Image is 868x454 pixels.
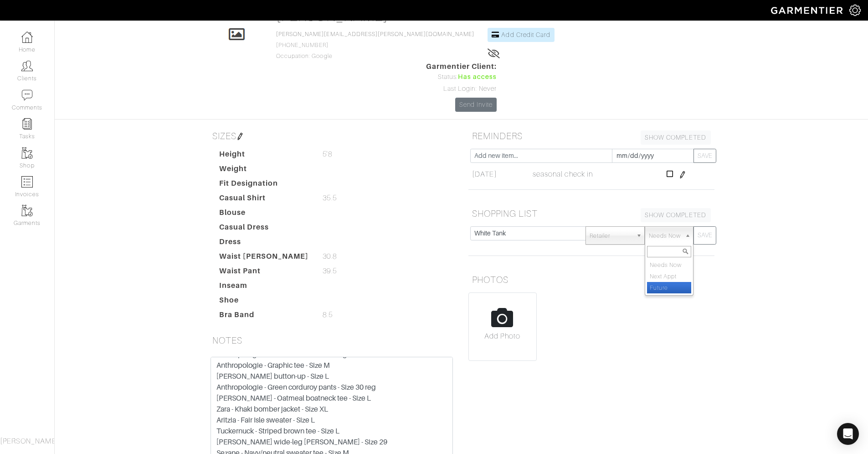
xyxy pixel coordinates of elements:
[693,149,716,163] button: SAVE
[212,178,316,193] dt: Fit Designation
[236,133,244,140] img: pen-cf24a1663064a2ec1b9c1bd2387e9de7a2fa800b781884d57f21acf72779bad2.png
[209,331,455,350] h5: NOTES
[641,130,711,145] a: SHOW COMPLETED
[21,89,33,101] img: comment-icon-a0a6a9ef722e966f86d9cbdc48e553b5cf19dbc54f86b18d962a5391bc8f6eb6.png
[472,169,497,180] span: [DATE]
[212,222,316,236] dt: Casual Dress
[276,31,475,37] a: [PERSON_NAME][EMAIL_ADDRESS][PERSON_NAME][DOMAIN_NAME]
[647,259,691,271] li: Needs Now
[470,226,586,240] input: Add new item
[470,149,612,163] input: Add new item...
[212,149,316,163] dt: Height
[209,127,455,145] h5: SIZES
[212,193,316,207] dt: Casual Shirt
[212,280,316,295] dt: Inseam
[323,251,336,262] span: 30.8
[323,309,332,320] span: 8.5
[21,118,33,130] img: reminder-icon-8004d30b9f0a5d33ae49ab947aed9ed385cf756f9e5892f1edd6e32f2345188e.png
[468,204,714,223] h5: SHOPPING LIST
[693,226,716,245] button: SAVE
[212,266,316,280] dt: Waist Pant
[212,236,316,251] dt: Dress
[468,271,714,289] h5: PHOTOS
[455,98,497,112] a: Send Invite
[647,271,691,282] li: Next Appt
[679,171,686,178] img: pen-cf24a1663064a2ec1b9c1bd2387e9de7a2fa800b781884d57f21acf72779bad2.png
[323,193,336,204] span: 35.5
[21,147,33,159] img: garments-icon-b7da505a4dc4fd61783c78ac3ca0ef83fa9d6f193b1c9dc38574b1d14d53ca28.png
[212,295,316,309] dt: Shoe
[837,423,859,445] div: Open Intercom Messenger
[21,205,33,216] img: garments-icon-b7da505a4dc4fd61783c78ac3ca0ef83fa9d6f193b1c9dc38574b1d14d53ca28.png
[212,309,316,324] dt: Bra Band
[468,127,714,145] h5: REMINDERS
[501,31,550,38] span: Add Credit Card
[21,31,33,43] img: dashboard-icon-dbcd8f5a0b271acd01030246c82b418ddd0df26cd7fceb0bd07c9910d44c42f6.png
[323,149,332,160] span: 5'8
[590,227,632,245] span: Retailer
[212,207,316,222] dt: Blouse
[21,60,33,72] img: clients-icon-6bae9207a08558b7cb47a8932f037763ab4055f8c8b6bfacd5dc20c3e0201464.png
[276,31,475,59] span: [PHONE_NUMBER] Occupation: Google
[649,227,681,245] span: Needs Now
[766,2,849,18] img: garmentier-logo-header-white-b43fb05a5012e4ada735d5af1a66efaba907eab6374d6393d1fbf88cb4ef424d.png
[323,266,336,277] span: 39.5
[849,5,861,16] img: gear-icon-white-bd11855cb880d31180b6d7d6211b90ccbf57a29d726f0c71d8c61bd08dd39cc2.png
[212,251,316,266] dt: Waist [PERSON_NAME]
[488,28,555,42] a: Add Credit Card
[426,84,497,94] div: Last Login: Never
[212,163,316,178] dt: Weight
[21,176,33,188] img: orders-icon-0abe47150d42831381b5fb84f609e132dff9fe21cb692f30cb5eec754e2cba89.png
[426,72,497,82] div: Status:
[641,208,711,222] a: SHOW COMPLETED
[647,282,691,293] li: Future
[533,169,593,180] span: seasonal check in
[458,72,497,82] span: Has access
[426,61,497,72] span: Garmentier Client:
